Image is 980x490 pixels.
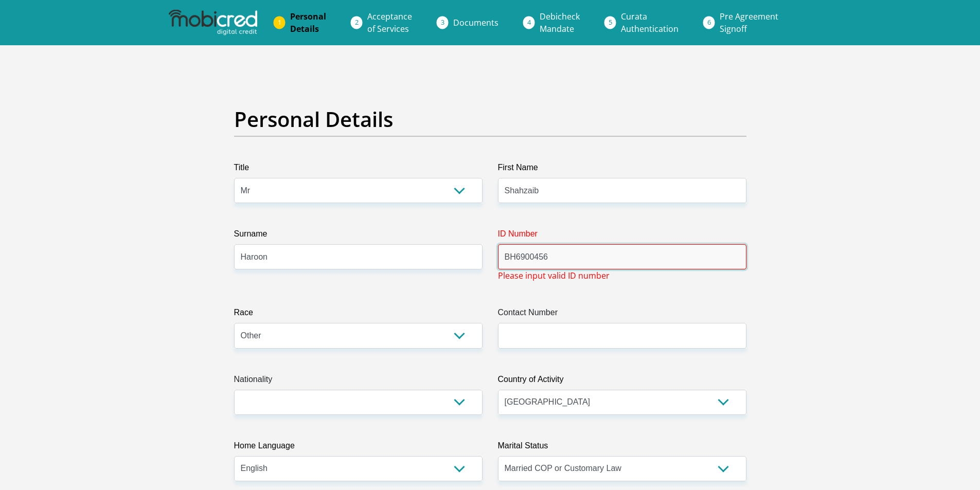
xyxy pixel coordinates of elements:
label: Title [234,161,483,178]
label: Contact Number [498,306,746,323]
span: Acceptance of Services [367,11,412,34]
label: Marital Status [498,440,746,456]
a: Documents [445,12,507,33]
span: Debicheck Mandate [540,11,580,34]
label: Surname [234,228,483,244]
input: Surname [234,244,483,269]
label: Home Language [234,440,483,456]
img: mobicred logo [169,10,257,35]
span: Pre Agreement Signoff [720,11,778,34]
label: Race [234,306,483,323]
input: ID Number [498,244,746,269]
a: PersonalDetails [282,6,334,39]
a: Pre AgreementSignoff [711,6,787,39]
a: CurataAuthentication [613,6,687,39]
input: First Name [498,178,746,203]
label: First Name [498,161,746,178]
a: Acceptanceof Services [359,6,420,39]
h2: Personal Details [234,107,746,132]
label: Country of Activity [498,373,746,390]
span: Documents [453,17,498,28]
a: DebicheckMandate [531,6,588,39]
label: Nationality [234,373,483,390]
label: ID Number [498,228,746,244]
input: Contact Number [498,323,746,348]
span: Curata Authentication [621,11,679,34]
span: Personal Details [290,11,326,34]
span: Please input valid ID number [498,269,610,282]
